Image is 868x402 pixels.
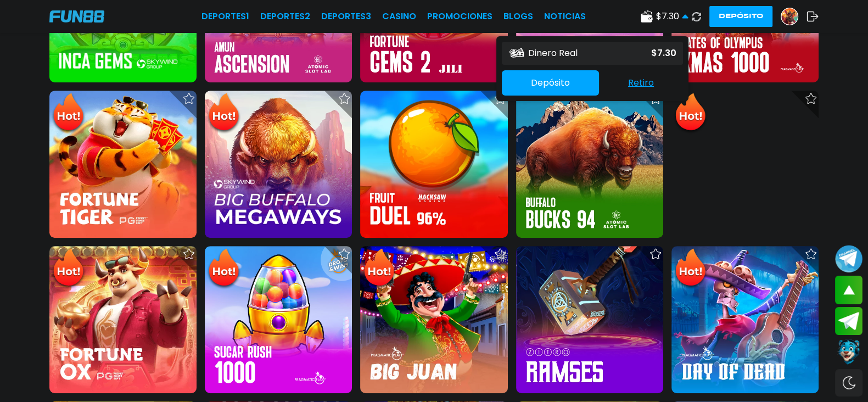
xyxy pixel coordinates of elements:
[671,246,819,393] img: Day of Dead
[502,70,599,96] button: Depósito
[835,276,863,304] button: scroll up
[656,10,688,23] span: $ 7.30
[544,10,586,23] a: NOTICIAS
[382,10,416,23] a: CASINO
[49,246,197,393] img: Fortune Ox
[49,10,104,23] img: Company Logo
[516,91,663,238] img: Buffalo Bucks 94
[321,10,371,23] a: Deportes3
[503,10,533,23] a: BLOGS
[427,10,492,23] a: Promociones
[781,8,807,25] a: Avatar
[835,244,863,273] button: Join telegram channel
[528,47,578,60] p: Dinero Real
[673,247,708,290] img: Hot
[835,338,863,366] button: Contact customer service
[709,6,772,27] button: Depósito
[781,8,798,25] img: Avatar
[51,92,86,135] img: Hot
[360,246,507,393] img: Big Juan
[205,246,352,393] img: Sugar Rush 1000
[835,369,863,397] div: Switch theme
[835,307,863,336] button: Join telegram
[206,247,242,290] img: Hot
[361,247,397,290] img: Hot
[205,91,352,238] img: Big Buffalo Megaways
[49,91,197,238] img: Fortune Tiger
[51,247,86,290] img: Hot
[673,92,708,135] img: Hot
[201,10,249,23] a: Deportes1
[360,91,507,238] img: Fruit Duel 96%
[206,92,242,135] img: Hot
[260,10,310,23] a: Deportes2
[599,71,683,94] button: Retiro
[651,47,676,60] p: $ 7.30
[516,246,663,393] img: Ramses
